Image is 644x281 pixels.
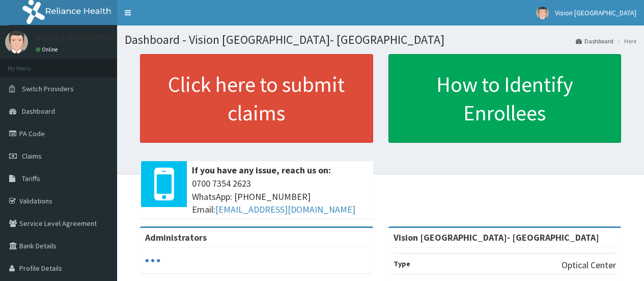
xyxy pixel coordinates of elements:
[562,259,616,272] p: Optical Center
[215,203,355,215] a: [EMAIL_ADDRESS][DOMAIN_NAME]
[5,31,28,54] img: User Image
[36,46,60,53] a: Online
[36,33,145,42] p: Vision [GEOGRAPHIC_DATA]
[140,54,373,143] a: Click here to submit claims
[145,232,207,243] b: Administrators
[555,8,636,17] span: Vision [GEOGRAPHIC_DATA]
[22,174,40,183] span: Tariffs
[536,7,549,19] img: User Image
[192,164,331,176] b: If you have any issue, reach us on:
[394,259,410,268] b: Type
[22,84,74,93] span: Switch Providers
[192,177,368,216] span: 0700 7354 2623 WhatsApp: [PHONE_NUMBER] Email:
[125,33,636,46] h1: Dashboard - Vision [GEOGRAPHIC_DATA]- [GEOGRAPHIC_DATA]
[394,232,599,243] strong: Vision [GEOGRAPHIC_DATA]- [GEOGRAPHIC_DATA]
[576,37,613,45] a: Dashboard
[614,37,636,45] li: Here
[145,253,160,268] svg: audio-loading
[22,107,55,116] span: Dashboard
[22,151,42,161] span: Claims
[388,54,622,143] a: How to Identify Enrollees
